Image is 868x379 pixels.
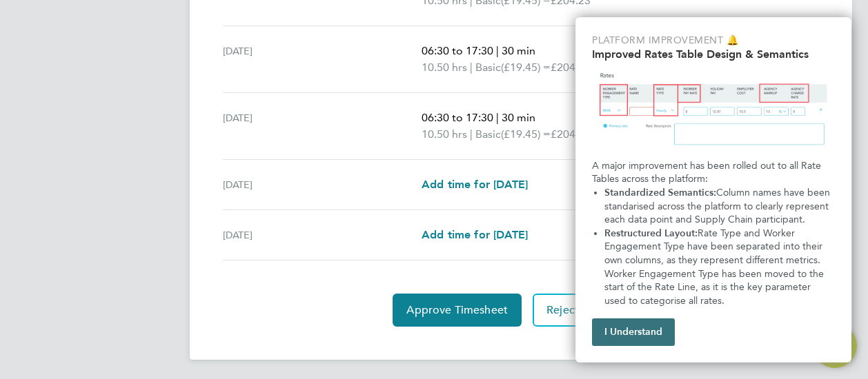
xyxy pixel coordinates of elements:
[502,44,535,57] span: 30 min
[604,187,833,225] span: Column names have been standarised across the platform to clearly represent each data point and S...
[406,303,508,317] span: Approve Timesheet
[592,318,675,346] button: I Understand
[551,61,591,74] span: £204.23
[592,48,835,61] h2: Improved Rates Table Design & Semantics
[501,61,551,74] span: (£19.45) =
[496,44,499,57] span: |
[422,61,467,74] span: 10.50 hrs
[422,127,467,141] span: 10.50 hrs
[223,110,422,143] div: [DATE]
[546,303,635,317] span: Reject Timesheet
[223,43,422,76] div: [DATE]
[422,111,493,124] span: 06:30 to 17:30
[501,127,551,141] span: (£19.45) =
[223,176,422,193] div: [DATE]
[502,111,535,124] span: 30 min
[604,227,827,307] span: Rate Type and Worker Engagement Type have been separated into their own columns, as they represen...
[422,228,528,241] span: Add time for [DATE]
[475,59,501,76] span: Basic
[223,227,422,243] div: [DATE]
[470,127,473,141] span: |
[604,227,698,239] strong: Restructured Layout:
[592,159,835,186] p: A major improvement has been rolled out to all Rate Tables across the platform:
[470,61,473,74] span: |
[496,111,499,124] span: |
[575,17,851,362] div: Improved Rate Table Semantics
[422,44,493,57] span: 06:30 to 17:30
[592,34,835,48] p: Platform Improvement 🔔
[604,187,716,198] strong: Standardized Semantics:
[422,178,528,191] span: Add time for [DATE]
[592,66,835,154] img: Updated Rates Table Design & Semantics
[475,126,501,143] span: Basic
[551,127,591,141] span: £204.23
